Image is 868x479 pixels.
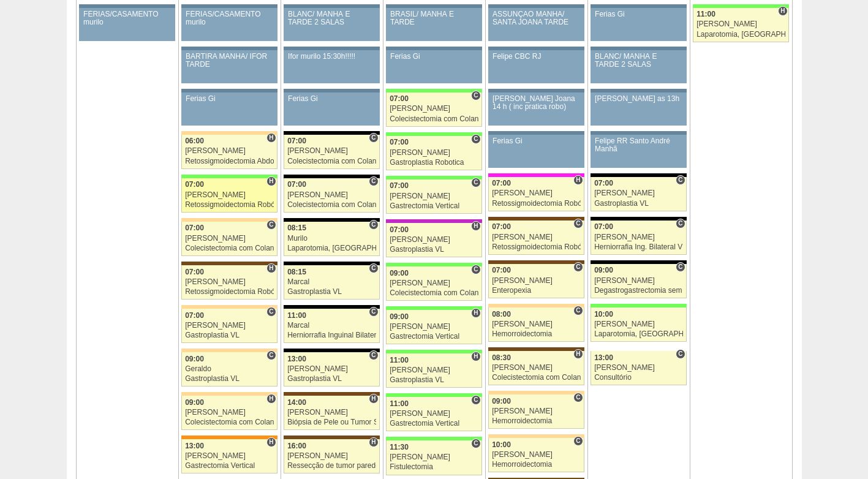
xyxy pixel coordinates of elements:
[390,289,478,297] div: Colecistectomia com Colangiografia VL
[287,322,376,330] div: Marcal
[83,10,171,26] div: FÉRIAS/CASAMENTO murilo
[390,181,409,190] span: 07:00
[591,264,686,298] a: C 09:00 [PERSON_NAME] Degastrogastrectomia sem vago
[181,8,277,41] a: FÉRIAS/CASAMENTO murilo
[284,439,379,473] a: H 16:00 [PERSON_NAME] Ressecção de tumor parede abdominal pélvica
[181,4,277,8] div: Key: Aviso
[594,233,683,241] div: [PERSON_NAME]
[287,331,376,339] div: Herniorrafia Inguinal Bilateral
[591,221,686,255] a: C 07:00 [PERSON_NAME] Herniorrafia Ing. Bilateral VL
[79,8,175,41] a: FÉRIAS/CASAMENTO murilo
[181,135,277,169] a: H 06:00 [PERSON_NAME] Retossigmoidectomia Abdominal VL
[591,47,686,50] div: Key: Aviso
[390,410,478,418] div: [PERSON_NAME]
[492,374,581,382] div: Colecistectomia com Colangiografia VL
[594,266,613,274] span: 09:00
[390,399,409,408] span: 11:00
[185,452,274,460] div: [PERSON_NAME]
[488,50,584,83] a: Felipe CBC RJ
[185,322,274,330] div: [PERSON_NAME]
[676,219,685,228] span: Consultório
[386,306,481,310] div: Key: Brasil
[591,4,686,8] div: Key: Aviso
[390,94,409,103] span: 07:00
[386,89,481,92] div: Key: Brasil
[390,246,478,254] div: Gastroplastia VL
[266,394,276,404] span: Hospital
[591,135,686,168] a: Felipe RR Santo André Manhã
[676,262,685,272] span: Consultório
[287,201,376,209] div: Colecistectomia com Colangiografia VL
[185,365,274,373] div: Geraldo
[181,265,277,300] a: H 07:00 [PERSON_NAME] Retossigmoidectomia Robótica
[390,376,478,384] div: Gastroplastia VL
[488,173,584,177] div: Key: Pro Matre
[696,31,785,39] div: Laparotomia, [GEOGRAPHIC_DATA], Drenagem, Bridas VL
[390,202,478,210] div: Gastrectomia Vertical
[288,95,376,103] div: Ferias Gi
[594,200,683,208] div: Gastroplastia VL
[676,175,685,185] span: Consultório
[488,434,584,438] div: Key: Bartira
[390,225,409,234] span: 07:00
[390,115,478,123] div: Colecistectomia com Colangiografia VL
[390,138,409,146] span: 07:00
[390,159,478,167] div: Gastroplastia Robotica
[591,217,686,221] div: Key: Blanc
[386,176,481,179] div: Key: Brasil
[488,177,584,211] a: H 07:00 [PERSON_NAME] Retossigmoidectomia Robótica
[492,397,511,405] span: 09:00
[181,222,277,256] a: C 07:00 [PERSON_NAME] Colecistectomia com Colangiografia VL
[185,157,274,165] div: Retossigmoidectomia Abdominal VL
[284,222,379,256] a: C 08:15 Murilo Laparotomia, [GEOGRAPHIC_DATA], Drenagem, Bridas VL
[287,311,306,320] span: 11:00
[181,392,277,396] div: Key: Bartira
[492,222,511,231] span: 07:00
[287,224,306,232] span: 08:15
[386,266,481,301] a: C 09:00 [PERSON_NAME] Colecistectomia com Colangiografia VL
[284,131,379,135] div: Key: Blanc
[185,355,204,363] span: 09:00
[266,437,276,447] span: Hospital
[492,200,581,208] div: Retossigmoidectomia Robótica
[284,392,379,396] div: Key: Santa Joana
[185,235,274,243] div: [PERSON_NAME]
[471,134,480,144] span: Consultório
[186,53,273,69] div: BARTIRA MANHÃ/ IFOR TARDE
[573,349,583,359] span: Hospital
[471,221,480,231] span: Hospital
[390,443,409,451] span: 11:30
[591,351,686,385] a: C 13:00 [PERSON_NAME] Consultório
[390,279,478,287] div: [PERSON_NAME]
[488,131,584,135] div: Key: Aviso
[488,391,584,394] div: Key: Bartira
[79,4,175,8] div: Key: Aviso
[488,92,584,126] a: [PERSON_NAME] Joana 14 h ( inc pratica robo)
[492,243,581,251] div: Retossigmoidectomia Robótica
[287,398,306,407] span: 14:00
[386,4,481,8] div: Key: Aviso
[186,10,273,26] div: FÉRIAS/CASAMENTO murilo
[386,350,481,353] div: Key: Brasil
[287,462,376,470] div: Ressecção de tumor parede abdominal pélvica
[591,173,686,177] div: Key: Blanc
[390,149,478,157] div: [PERSON_NAME]
[492,461,581,469] div: Hemorroidectomia
[181,309,277,343] a: C 07:00 [PERSON_NAME] Gastroplastia VL
[488,347,584,351] div: Key: Santa Joana
[287,191,376,199] div: [PERSON_NAME]
[676,349,685,359] span: Consultório
[492,364,581,372] div: [PERSON_NAME]
[595,137,682,153] div: Felipe RR Santo André Manhã
[287,244,376,252] div: Laparotomia, [GEOGRAPHIC_DATA], Drenagem, Bridas VL
[488,304,584,307] div: Key: Bartira
[492,451,581,459] div: [PERSON_NAME]
[181,262,277,265] div: Key: Santa Joana
[390,420,478,428] div: Gastrectomia Vertical
[594,222,613,231] span: 07:00
[181,349,277,352] div: Key: Bartira
[369,350,378,360] span: Consultório
[181,305,277,309] div: Key: Bartira
[287,365,376,373] div: [PERSON_NAME]
[266,350,276,360] span: Consultório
